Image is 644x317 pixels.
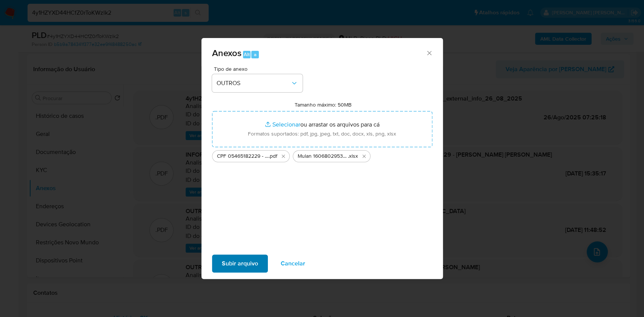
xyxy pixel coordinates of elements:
[217,152,269,160] span: CPF 05465182229 - [PERSON_NAME] [PERSON_NAME] - Documentos Google
[222,255,258,272] span: Subir arquivo
[212,147,432,162] ul: Arquivos selecionados
[298,152,348,160] span: Mulan 1606802953_2025_08_25_11_58_01
[269,152,277,160] span: .pdf
[360,152,369,161] button: Excluir Mulan 1606802953_2025_08_25_11_58_01.xlsx
[348,152,358,160] span: .xlsx
[279,152,288,161] button: Excluir CPF 05465182229 - CLODOALDO COSTA DA CRUZ - Documentos Google.pdf
[426,49,432,56] button: Fechar
[217,79,290,87] span: OUTROS
[212,74,303,92] button: OUTROS
[212,255,268,273] button: Subir arquivo
[271,255,315,273] button: Cancelar
[254,51,257,58] span: a
[281,255,305,272] span: Cancelar
[244,51,250,58] span: Alt
[214,66,304,72] span: Tipo de anexo
[295,101,352,108] label: Tamanho máximo: 50MB
[212,46,241,59] span: Anexos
